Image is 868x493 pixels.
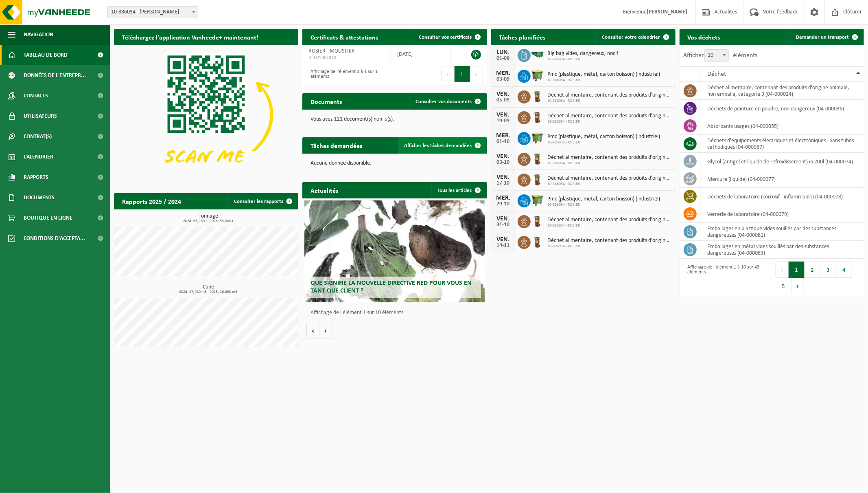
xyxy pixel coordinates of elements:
[114,45,298,184] img: Download de VHEPlus App
[701,170,864,188] td: mercure (liquide) (04-000077)
[495,153,512,160] div: VEN.
[548,92,671,99] span: Déchet alimentaire, contenant des produits d'origine animale, non emballé, catég...
[227,193,297,209] a: Consulter les rapports
[680,29,728,45] h2: Vos déchets
[302,93,350,109] h2: Documents
[495,180,512,186] div: 17-10
[118,219,298,223] span: 2024: 65,280 t - 2025: 33,900 t
[531,193,544,207] img: WB-1100-HPE-GN-50
[548,217,671,223] span: Déchet alimentaire, contenant des produits d'origine animale, non emballé, catég...
[701,117,864,135] td: absorbants usagés (04-000055)
[416,99,472,104] span: Consulter vos documents
[495,243,512,249] div: 14-11
[107,6,198,18] span: 10-886034 - ROSIER - MOUSTIER
[548,134,660,140] span: Pmc (plastique, métal, carton boisson) (industriel)
[776,262,789,278] button: Previous
[495,70,512,77] div: MER.
[705,50,729,61] span: 10
[24,147,53,167] span: Calendrier
[413,29,486,45] a: Consulter vos certificats
[548,113,671,119] span: Déchet alimentaire, contenant des produits d'origine animale, non emballé, catég...
[310,280,472,294] span: Que signifie la nouvelle directive RED pour vous en tant que client ?
[531,68,544,82] img: WB-1100-HPE-GN-50
[495,91,512,97] div: VEN.
[302,137,370,153] h2: Tâches demandées
[310,310,483,316] p: Affichage de l'élément 1 sur 10 éléments
[548,238,671,244] span: Déchet alimentaire, contenant des produits d'origine animale, non emballé, catég...
[495,77,512,82] div: 03-09
[319,323,332,339] button: Volgende
[531,152,544,165] img: WB-0140-HPE-BN-06
[701,188,864,205] td: déchets de laboratoire (corrosif - inflammable) (04-000078)
[701,205,864,223] td: verrerie de laboratoire (04-000079)
[495,160,512,165] div: 03-10
[114,193,189,209] h2: Rapports 2025 / 2024
[442,66,455,82] button: Previous
[302,29,386,45] h2: Certificats & attestations
[302,182,346,198] h2: Actualités
[548,71,660,78] span: Pmc (plastique, métal, carton boisson) (industriel)
[398,137,486,154] a: Afficher les tâches demandées
[495,139,512,145] div: 01-10
[548,140,660,145] span: 10-886034 - ROSIER
[707,71,726,77] span: Déchet
[548,119,671,124] span: 10-886034 - ROSIER
[595,29,675,45] a: Consulter votre calendrier
[531,89,544,103] img: WB-0140-HPE-BN-06
[548,175,671,182] span: Déchet alimentaire, contenant des produits d'origine animale, non emballé, catég...
[495,236,512,243] div: VEN.
[495,201,512,207] div: 29-10
[602,35,660,40] span: Consulter votre calendrier
[548,196,660,202] span: Pmc (plastique, métal, carton boisson) (industriel)
[789,262,805,278] button: 1
[548,57,619,62] span: 10-886034 - ROSIER
[548,161,671,166] span: 10-886034 - ROSIER
[531,110,544,124] img: WB-0140-HPE-BN-06
[495,112,512,118] div: VEN.
[531,51,544,58] img: HK-RS-14-GN-00
[548,223,671,228] span: 10-886034 - ROSIER
[24,86,48,106] span: Contacts
[548,154,671,161] span: Déchet alimentaire, contenant des produits d'origine animale, non emballé, catég...
[791,278,804,294] button: Next
[495,97,512,103] div: 05-09
[118,284,298,294] h3: Cube
[108,7,198,18] span: 10-886034 - ROSIER - MOUSTIER
[495,195,512,201] div: MER.
[491,29,554,45] h2: Tâches planifiées
[531,235,544,249] img: WB-0140-HPE-BN-06
[776,278,791,294] button: 5
[495,49,512,56] div: LUN.
[531,172,544,186] img: WB-0140-HPE-BN-06
[684,261,768,295] div: Affichage de l'élément 1 à 10 sur 43 éléments
[684,52,758,59] label: Afficher éléments
[114,29,267,45] h2: Téléchargez l'application Vanheede+ maintenant!
[470,66,483,82] button: Next
[701,241,864,259] td: emballages en métal vides souillés par des substances dangereuses (04-000083)
[495,56,512,62] div: 01-09
[118,213,298,223] h3: Tonnage
[701,135,864,153] td: déchets d'équipements électriques et électroniques - Sans tubes cathodiques (04-000067)
[308,55,385,61] span: RED25001810
[820,262,836,278] button: 3
[304,200,485,302] a: Que signifie la nouvelle directive RED pour vous en tant que client ?
[310,117,479,122] p: Vous avez 121 document(s) non lu(s).
[531,131,544,145] img: WB-1100-HPE-GN-50
[701,82,864,100] td: déchet alimentaire, contenant des produits d'origine animale, non emballé, catégorie 3 (04-000024)
[495,216,512,222] div: VEN.
[409,93,486,110] a: Consulter vos documents
[548,99,671,103] span: 10-886034 - ROSIER
[24,208,72,228] span: Boutique en ligne
[495,118,512,124] div: 19-09
[495,222,512,228] div: 31-10
[701,223,864,241] td: emballages en plastique vides souillés par des substances dangereuses (04-000081)
[391,45,450,63] td: [DATE]
[548,244,671,249] span: 10-886034 - ROSIER
[24,24,53,45] span: Navigation
[836,262,852,278] button: 4
[548,78,660,83] span: 10-886034 - ROSIER
[404,143,472,148] span: Afficher les tâches demandées
[495,132,512,139] div: MER.
[308,48,355,54] span: ROSIER - MOUSTIER
[24,187,55,208] span: Documents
